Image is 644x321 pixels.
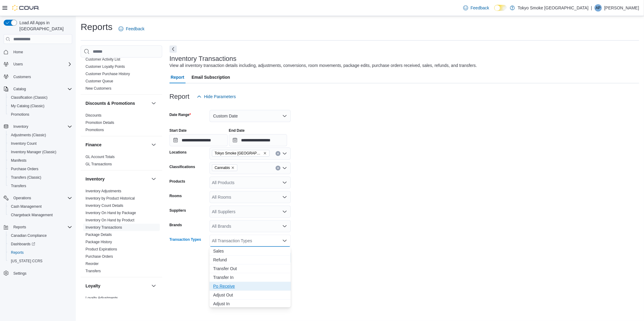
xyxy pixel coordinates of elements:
span: Cannabis [212,164,238,171]
a: Transfers [8,182,29,190]
button: Cash Management [6,202,75,211]
button: Users [11,61,25,68]
a: Customer Activity List [86,57,120,61]
span: Operations [13,196,31,200]
div: Ankit Patel [595,4,602,12]
a: Feedback [461,2,491,14]
a: Home [11,48,25,56]
a: Package History [86,240,112,244]
span: Reports [13,225,26,230]
span: Inventory Transactions [86,225,122,230]
button: Loyalty [150,282,157,290]
a: Inventory Count [8,140,39,147]
h3: Loyalty [86,283,100,289]
a: Canadian Compliance [8,232,49,239]
span: Purchase Orders [8,165,72,173]
span: Chargeback Management [8,211,72,219]
span: My Catalog (Classic) [11,104,45,108]
span: Reports [11,223,72,231]
button: Remove Cannabis from selection in this group [231,166,235,170]
a: Inventory Manager (Classic) [8,148,59,156]
button: Hide Parameters [194,91,238,103]
a: Settings [11,270,29,277]
button: Operations [1,194,75,202]
a: Manifests [8,157,29,164]
span: Reports [11,250,24,255]
span: New Customers [86,86,111,91]
button: Discounts & Promotions [86,100,149,106]
span: Transfer In [213,274,287,280]
span: Loyalty Adjustments [86,296,118,300]
button: Close list of options [282,238,287,243]
button: [US_STATE] CCRS [6,257,75,265]
a: Inventory On Hand by Package [86,211,136,215]
div: Inventory [81,187,162,277]
span: Discounts [86,113,102,118]
p: | [591,4,592,12]
span: Inventory by Product Historical [86,196,135,201]
span: GL Transactions [86,162,112,167]
button: Reports [1,223,75,231]
a: Feedback [116,23,147,35]
button: Transfers (Classic) [6,173,75,182]
button: Finance [86,142,149,148]
a: Reports [8,249,26,256]
a: GL Account Totals [86,155,115,159]
div: View all inventory transaction details including, adjustments, conversions, room movements, packa... [169,62,477,69]
button: Transfer Out [210,264,291,273]
span: GL Account Totals [86,154,115,159]
button: Remove Tokyo Smoke Canada from selection in this group [263,151,267,155]
span: Manifests [11,158,26,163]
span: Transfers [8,182,72,190]
button: Discounts & Promotions [150,100,157,107]
button: Inventory [1,122,75,131]
span: Cash Management [8,203,72,210]
div: Loyalty [81,294,162,311]
span: Customer Queue [86,79,113,84]
span: Dashboards [11,242,35,247]
span: Customers [11,73,72,80]
button: Adjustments (Classic) [6,131,75,139]
a: Dashboards [6,240,75,248]
p: Tokyo Smoke [GEOGRAPHIC_DATA] [518,4,589,12]
button: Catalog [11,85,28,93]
button: Inventory Count [6,139,75,148]
span: Promotions [8,111,72,118]
span: Settings [11,270,72,277]
span: Reports [8,249,72,256]
span: Email Subscription [192,71,230,83]
span: Canadian Compliance [11,233,47,238]
span: Cannabis [215,165,230,171]
span: Inventory Count [11,141,37,146]
nav: Complex example [4,45,72,293]
span: Refund [213,257,287,263]
button: Open list of options [282,151,287,156]
button: Po Receive [210,282,291,291]
a: Dashboards [8,240,38,248]
span: Inventory Manager (Classic) [8,148,72,156]
span: Transfer Out [213,266,287,272]
a: Customer Purchase History [86,72,130,76]
h3: Discounts & Promotions [86,100,135,106]
button: Loyalty [86,283,149,289]
div: Finance [81,153,162,170]
a: My Catalog (Classic) [8,102,47,110]
a: Customer Queue [86,79,113,83]
span: Product Expirations [86,247,117,252]
a: Inventory Count Details [86,204,123,208]
span: Home [11,48,72,56]
span: Transfers [86,269,101,273]
a: GL Transactions [86,162,112,166]
label: End Date [229,128,245,133]
button: Next [169,45,177,53]
a: [US_STATE] CCRS [8,257,45,265]
span: Sales [213,248,287,254]
button: Open list of options [282,166,287,170]
span: Po Receive [213,283,287,289]
span: Transfers [11,184,26,188]
span: Classification (Classic) [11,95,48,100]
label: Rooms [169,194,182,198]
